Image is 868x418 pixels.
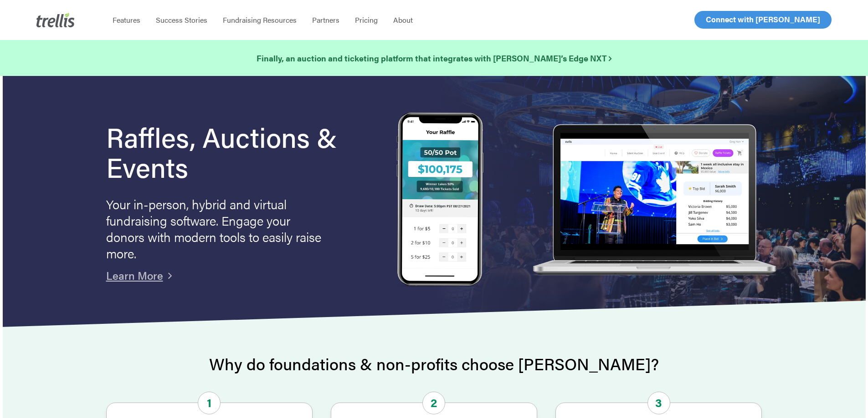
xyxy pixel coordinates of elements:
span: Partners [312,15,339,25]
h2: Why do foundations & non-profits choose [PERSON_NAME]? [106,355,762,373]
a: About [385,15,421,25]
span: Features [113,15,140,25]
span: Connect with [PERSON_NAME] [706,14,820,25]
h1: Raffles, Auctions & Events [106,121,362,181]
a: Partners [304,15,347,25]
img: rafflelaptop_mac_optim.png [528,124,780,277]
span: Fundraising Resources [223,15,297,25]
a: Success Stories [148,15,215,25]
span: 2 [422,392,445,414]
p: Your in-person, hybrid and virtual fundraising software. Engage your donors with modern tools to ... [106,196,325,261]
span: About [393,15,413,25]
span: 1 [198,392,221,414]
img: Trellis Raffles, Auctions and Event Fundraising [397,112,483,288]
a: Pricing [347,15,385,25]
a: Finally, an auction and ticketing platform that integrates with [PERSON_NAME]’s Edge NXT [257,52,611,65]
a: Fundraising Resources [215,15,304,25]
span: Pricing [355,15,378,25]
a: Features [105,15,148,25]
a: Connect with [PERSON_NAME] [694,11,832,29]
img: Trellis [36,13,75,27]
a: Learn More [106,267,163,283]
span: Success Stories [156,15,207,25]
strong: Finally, an auction and ticketing platform that integrates with [PERSON_NAME]’s Edge NXT [257,52,611,64]
span: 3 [647,392,670,414]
